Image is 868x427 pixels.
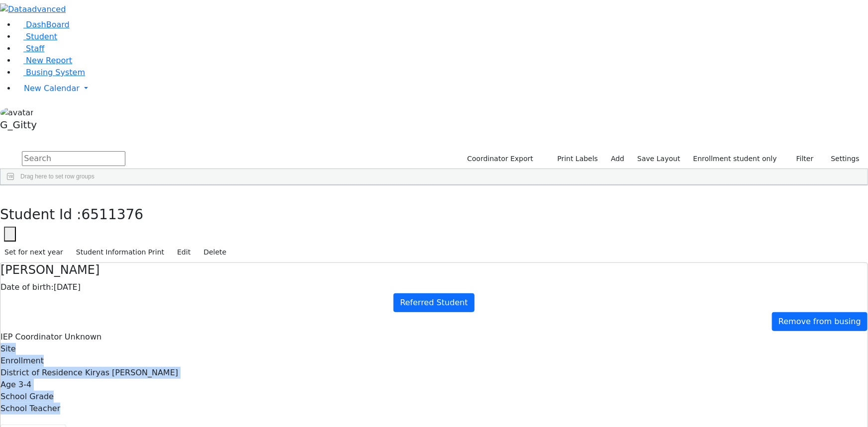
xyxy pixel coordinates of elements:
[65,332,101,342] span: Unknown
[0,391,54,403] label: School Grade
[0,355,44,367] label: Enrollment
[0,281,54,293] label: Date of birth:
[24,84,80,93] span: New Calendar
[26,44,44,53] span: Staff
[0,331,62,343] label: IEP Coordinator
[18,380,31,389] span: 3-4
[393,293,474,312] a: Referred Student
[26,32,57,41] span: Student
[20,173,95,180] span: Drag here to set row groups
[772,312,868,331] a: Remove from busing
[606,151,629,167] a: Add
[546,151,602,167] button: Print Labels
[16,68,85,77] a: Busing System
[26,20,70,29] span: DashBoard
[0,403,60,415] label: School Teacher
[22,151,125,166] input: Search
[0,281,868,293] div: [DATE]
[0,379,16,391] label: Age
[689,151,781,167] label: Enrollment student only
[173,245,195,260] button: Edit
[85,368,178,377] span: Kiryas [PERSON_NAME]
[0,343,16,355] label: Site
[16,32,57,41] a: Student
[16,56,72,65] a: New Report
[26,68,85,77] span: Busing System
[82,206,144,223] span: 6511376
[783,151,818,167] button: Filter
[0,367,83,379] label: District of Residence
[72,245,169,260] button: Student Information Print
[26,56,72,65] span: New Report
[633,151,684,167] button: Save Layout
[199,245,231,260] button: Delete
[0,263,868,277] h4: [PERSON_NAME]
[16,79,868,98] a: New Calendar
[461,151,538,167] button: Coordinator Export
[16,20,70,29] a: DashBoard
[818,151,864,167] button: Settings
[778,317,861,326] span: Remove from busing
[16,44,44,53] a: Staff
